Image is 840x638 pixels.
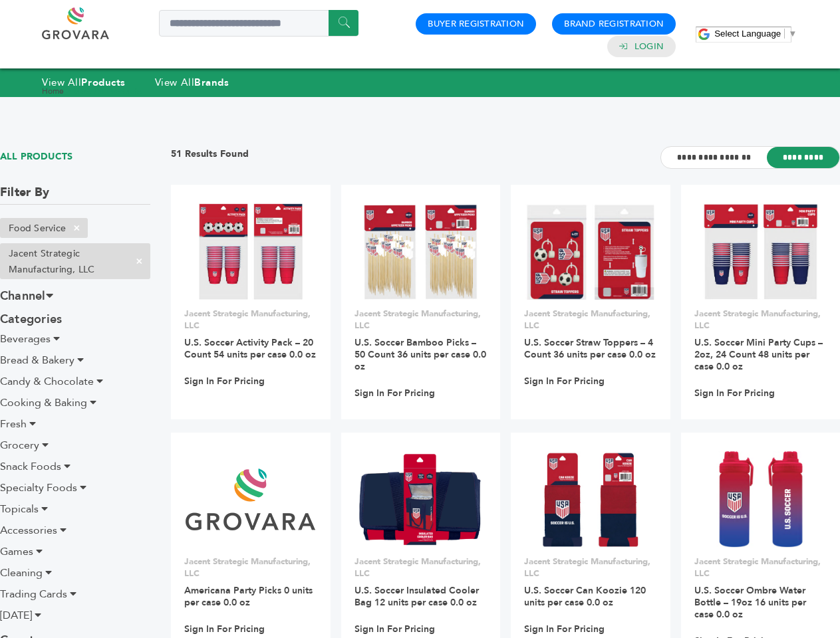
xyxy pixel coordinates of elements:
a: Sign In For Pricing [184,623,265,635]
a: U.S. Soccer Ombre Water Bottle – 19oz 16 units per case 0.0 oz [694,584,806,621]
span: × [66,220,88,236]
a: Home [42,86,64,96]
p: Jacent Strategic Manufacturing, LLC [524,556,657,580]
a: Sign In For Pricing [184,375,265,387]
a: U.S. Soccer Insulated Cooler Bag 12 units per case 0.0 oz [354,584,479,609]
p: Jacent Strategic Manufacturing, LLC [694,556,827,580]
a: Brand Registration [564,18,664,30]
input: Search a product or brand... [159,10,358,37]
p: Jacent Strategic Manufacturing, LLC [184,556,317,580]
img: Americana Party Picks 0 units per case 0.0 oz [186,469,315,530]
h3: 51 Results Found [171,148,249,168]
span: > [66,86,71,96]
a: Sign In For Pricing [524,623,605,635]
p: Jacent Strategic Manufacturing, LLC [354,556,488,580]
a: U.S. Soccer Bamboo Picks – 50 Count 36 units per case 0.0 oz [354,336,486,373]
a: Americana Party Picks 0 units per case 0.0 oz [184,584,313,609]
a: U.S. Soccer Mini Party Cups – 2oz, 24 Count 48 units per case 0.0 oz [694,336,823,373]
a: U.S. Soccer Straw Toppers – 4 Count 36 units per case 0.0 oz [524,336,656,361]
a: Sign In For Pricing [694,387,775,399]
a: Buyer Registration [428,18,524,30]
a: Sign In For Pricing [354,623,435,635]
span: ​ [784,29,785,39]
a: Sign In For Pricing [524,375,605,387]
span: Select Language [714,29,781,39]
img: U.S. Soccer Ombre Water Bottle – 19oz 16 units per case 0.0 oz [716,451,805,547]
span: ▼ [788,29,797,39]
a: Sign In For Pricing [354,387,435,399]
a: Select Language​ [714,29,797,39]
img: U.S. Soccer Mini Party Cups – 2oz, 24 Count 48 units per case 0.0 oz [703,203,818,299]
p: Jacent Strategic Manufacturing, LLC [184,308,317,332]
p: Jacent Strategic Manufacturing, LLC [524,308,657,332]
img: U.S. Soccer Straw Toppers – 4 Count 36 units per case 0.0 oz [525,203,655,299]
span: × [128,253,150,269]
a: U.S. Soccer Can Koozie 120 units per case 0.0 oz [524,584,646,609]
img: U.S. Soccer Bamboo Picks – 50 Count 36 units per case 0.0 oz [363,203,478,299]
a: View All Products [73,86,142,96]
img: U.S. Soccer Activity Pack – 20 Count 54 units per case 0.0 oz [198,203,303,299]
p: Jacent Strategic Manufacturing, LLC [354,308,488,332]
a: U.S. Soccer Activity Pack – 20 Count 54 units per case 0.0 oz [184,336,316,361]
img: U.S. Soccer Insulated Cooler Bag 12 units per case 0.0 oz [357,451,484,547]
a: Login [634,41,664,53]
img: U.S. Soccer Can Koozie 120 units per case 0.0 oz [542,451,638,547]
p: Jacent Strategic Manufacturing, LLC [694,308,827,332]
